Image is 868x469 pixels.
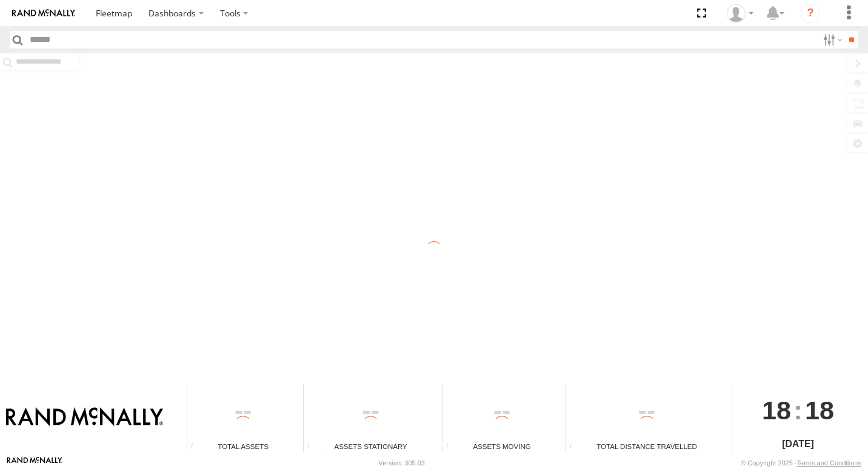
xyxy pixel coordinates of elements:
[187,441,299,451] div: Total Assets
[801,4,820,23] i: ?
[797,459,861,467] a: Terms and Conditions
[304,442,322,451] div: Total number of assets current stationary.
[304,441,438,451] div: Assets Stationary
[6,407,163,428] img: Rand McNally
[12,9,75,18] img: rand-logo.svg
[723,4,758,22] div: Valeo Dash
[762,384,791,436] span: 18
[187,442,205,451] div: Total number of Enabled Assets
[566,441,727,451] div: Total Distance Travelled
[7,457,62,469] a: Visit our Website
[379,459,425,467] div: Version: 305.03
[818,31,844,48] label: Search Filter Options
[566,442,584,451] div: Total distance travelled by all assets within specified date range and applied filters
[732,437,864,451] div: [DATE]
[741,459,861,467] div: © Copyright 2025 -
[805,384,834,436] span: 18
[442,442,461,451] div: Total number of assets current in transit.
[442,441,561,451] div: Assets Moving
[732,384,864,436] div: :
